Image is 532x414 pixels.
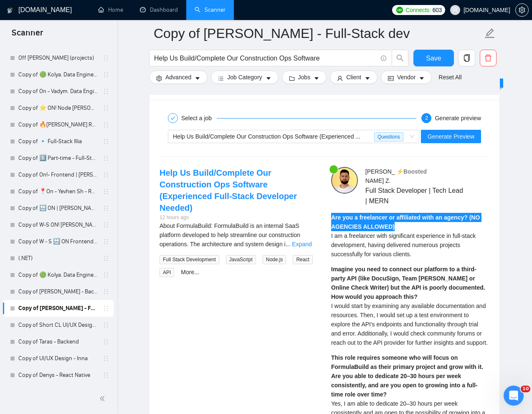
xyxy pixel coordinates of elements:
[18,333,98,350] a: Copy of Taras - Backend
[381,56,386,61] span: info-circle
[330,71,377,84] button: userClientcaret-down
[18,317,98,333] a: Copy of Short CL UI/UX Design - [PERSON_NAME]
[388,75,394,81] span: idcard
[195,6,225,13] a: searchScanner
[337,75,343,81] span: user
[392,50,408,66] button: search
[480,54,496,62] span: delete
[314,75,319,81] span: caret-down
[140,6,178,13] a: dashboardDashboard
[405,5,431,15] span: Connects:
[18,133,98,150] a: Copy of 🔹 Full-Stack Illia
[160,222,300,247] span: About FormulaBuild: FormulaBuild is an internal SaaS platform developed to help streamline our co...
[154,53,377,63] input: Search Freelance Jobs...
[103,372,109,379] span: holder
[293,255,312,264] span: React
[289,75,295,81] span: folder
[103,272,109,278] span: holder
[515,7,529,13] a: setting
[286,241,291,247] span: ...
[18,116,98,133] a: Copy of 🔥[PERSON_NAME] React General
[433,5,442,15] span: 603
[156,75,162,81] span: setting
[18,367,98,384] a: Copy of Denys - React Native
[103,355,109,362] span: holder
[18,200,98,217] a: Copy of 🔛 ON | [PERSON_NAME] B | Frontend/React
[266,75,271,81] span: caret-down
[103,188,109,195] span: holder
[18,217,98,233] a: Copy of W-S ON! [PERSON_NAME]/ React Native
[226,255,256,264] span: JavaScript
[103,121,109,128] span: holder
[218,75,224,81] span: bars
[365,185,465,206] span: Full Stack Developer | Tech Lead | MERN
[392,54,408,62] span: search
[154,23,483,44] input: Scanner name...
[173,133,360,140] span: Help Us Build/Complete Our Construction Ops Software (Experienced ...
[103,255,109,262] span: holder
[331,232,476,257] span: I am a freelancer with significant experience in full-stack development, having delivered numerou...
[459,50,475,66] button: copy
[18,66,98,83] a: Copy of 🟢 Kolya. Data Engineer - General
[195,75,200,81] span: caret-down
[452,7,458,13] span: user
[18,350,98,367] a: Copy of UI/UX Design - Inna
[419,75,425,81] span: caret-down
[521,386,530,392] span: 10
[374,132,403,141] span: Questions
[181,113,217,123] div: Select a job
[160,168,297,212] a: Help Us Build/Complete Our Construction Ops Software (Experienced Full-Stack Developer Needed)
[18,233,98,250] a: Copy of W - S 🔛 ON Frontend - [PERSON_NAME] B | React
[103,71,109,78] span: holder
[396,7,403,13] img: upwork-logo.png
[149,71,208,84] button: settingAdvancedcaret-down
[331,303,488,346] span: I would start by examining any available documentation and resources. Then, I would set up a test...
[18,250,98,267] a: (.NET)
[18,283,98,300] a: Copy of [PERSON_NAME] - Backend
[425,115,428,121] span: 2
[7,4,13,17] img: logo
[435,113,481,123] div: Generate preview
[365,75,370,81] span: caret-down
[18,300,98,317] a: Copy of [PERSON_NAME] - Full-Stack dev
[396,168,427,175] span: ⚡️Boosted
[103,305,109,312] span: holder
[346,73,361,82] span: Client
[98,6,123,13] a: homeHome
[103,172,109,178] span: holder
[459,54,475,62] span: copy
[5,27,50,44] span: Scanner
[515,3,529,17] button: setting
[103,222,109,228] span: holder
[397,73,415,82] span: Vendor
[282,71,327,84] button: folderJobscaret-down
[18,100,98,116] a: Copy of ⭐️ ON! Node [PERSON_NAME]
[331,266,485,300] strong: Imagine you need to connect our platform to a third-party API (like DocuSign, Team [PERSON_NAME] ...
[103,205,109,212] span: holder
[331,214,480,230] strong: Are you a freelancer or affiliated with an agency? (NO AGENCIES ALLOWED)
[99,394,108,403] span: double-left
[160,214,318,222] div: 12 hours ago
[18,183,98,200] a: Copy of 📍On - Yevhen Sh - React General
[103,88,109,95] span: holder
[170,116,175,121] span: check
[103,105,109,111] span: holder
[103,322,109,328] span: holder
[331,167,358,194] img: c1KlPsBsMF3GODfU_H7KM9omajHWWS6ezOBo-K3Px-HuEEPsuq1SjqXh9C5koNVxvv
[165,73,191,82] span: Advanced
[103,288,109,295] span: holder
[18,50,98,66] a: Off [PERSON_NAME] (projects)
[160,221,318,249] div: About FormulaBuild: FormulaBuild is an internal SaaS platform developed to help streamline our co...
[18,167,98,183] a: Copy of On!- Frontend | [PERSON_NAME]
[421,130,481,143] button: Generate Preview
[428,132,474,141] span: Generate Preview
[18,267,98,283] a: Copy of 🟢 Kolya. Data Engineer - General
[18,150,98,167] a: Copy of 1️⃣ Part-time - Full-Stack Vitalii
[292,241,312,247] a: Expand
[103,238,109,245] span: holder
[484,28,495,39] span: edit
[438,73,461,82] a: Reset All
[480,50,497,66] button: delete
[365,168,395,184] span: [PERSON_NAME] Z .
[331,354,483,398] strong: This role requires someone who will focus on FormulaBuild as their primary project and grow with ...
